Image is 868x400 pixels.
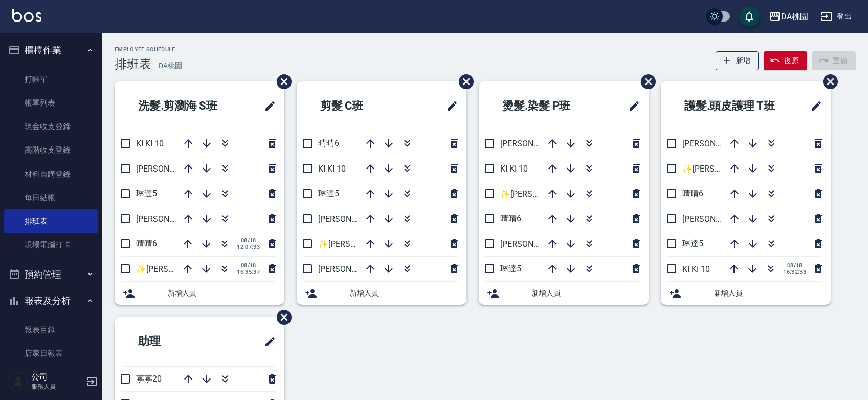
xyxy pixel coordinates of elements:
span: 葶葶20 [136,374,162,384]
a: 現場電腦打卡 [4,233,98,257]
a: 排班表 [4,209,98,233]
div: 新增人員 [297,282,466,305]
button: 登出 [816,7,856,26]
button: 復原 [764,51,807,70]
span: 08/18 [237,262,260,269]
a: 每日結帳 [4,186,98,209]
h6: — DA桃園 [151,60,182,71]
span: [PERSON_NAME]8 [500,139,566,149]
span: 琳達5 [318,188,339,198]
span: 08/18 [783,262,806,269]
span: 晴晴6 [136,239,157,248]
button: 新增 [716,51,759,70]
span: 16:35:37 [237,269,260,276]
a: 帳單列表 [4,91,98,115]
span: 修改班表的標題 [258,329,276,354]
span: 修改班表的標題 [258,94,276,118]
span: 新增人員 [350,288,458,299]
h2: 護髮.頭皮護理 T班 [669,88,797,124]
h2: 助理 [123,323,217,360]
span: 新增人員 [532,288,640,299]
span: 刪除班表 [269,67,293,97]
span: ✨[PERSON_NAME][PERSON_NAME] ✨16 [682,164,837,174]
div: DA桃園 [781,10,808,23]
span: 晴晴6 [682,188,703,198]
div: 新增人員 [479,282,649,305]
h3: 排班表 [115,57,151,71]
span: [PERSON_NAME]8 [682,214,748,224]
span: [PERSON_NAME]3 [136,214,202,224]
span: 琳達5 [682,239,703,248]
a: 現金收支登錄 [4,115,98,138]
div: 新增人員 [661,282,831,305]
span: KI KI 10 [318,164,346,174]
div: 新增人員 [115,282,284,305]
a: 材料自購登錄 [4,162,98,186]
button: save [739,6,760,27]
img: Person [8,371,29,392]
button: 報表及分析 [4,287,98,314]
p: 服務人員 [31,382,83,391]
a: 店家日報表 [4,342,98,365]
span: 12:07:33 [237,244,260,250]
span: [PERSON_NAME]8 [136,164,202,174]
span: KI KI 10 [136,139,164,149]
span: 晴晴6 [318,138,339,148]
span: 晴晴6 [500,214,521,223]
span: ✨[PERSON_NAME][PERSON_NAME] ✨16 [318,239,473,249]
span: 刪除班表 [633,67,657,97]
span: 修改班表的標題 [804,94,822,118]
span: [PERSON_NAME]8 [318,264,384,274]
h2: 洗髮.剪瀏海 S班 [123,88,245,124]
span: [PERSON_NAME]3 [500,239,566,249]
button: 預約管理 [4,261,98,288]
button: 櫃檯作業 [4,37,98,64]
h2: 剪髮 C班 [305,88,409,124]
span: ✨[PERSON_NAME][PERSON_NAME] ✨16 [500,189,655,199]
span: KI KI 10 [500,164,528,174]
h2: 燙髮.染髮 P班 [487,88,604,124]
span: 刪除班表 [451,67,475,97]
span: [PERSON_NAME]3 [318,214,384,224]
a: 報表目錄 [4,318,98,342]
span: 新增人員 [168,288,276,299]
span: 新增人員 [714,288,822,299]
a: 打帳單 [4,68,98,91]
span: 16:32:33 [783,269,806,276]
span: KI KI 10 [682,264,710,274]
span: 琳達5 [136,188,157,198]
span: 琳達5 [500,264,521,273]
h2: Employee Schedule [115,46,182,53]
span: 修改班表的標題 [622,94,640,118]
span: 修改班表的標題 [440,94,458,118]
span: [PERSON_NAME]3 [682,139,748,149]
span: 08/18 [237,237,260,244]
span: 刪除班表 [269,302,293,332]
button: DA桃園 [765,6,812,27]
span: ✨[PERSON_NAME][PERSON_NAME] ✨16 [136,264,291,274]
span: 刪除班表 [815,67,839,97]
img: Logo [12,9,41,22]
h5: 公司 [31,372,83,382]
a: 高階收支登錄 [4,138,98,162]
